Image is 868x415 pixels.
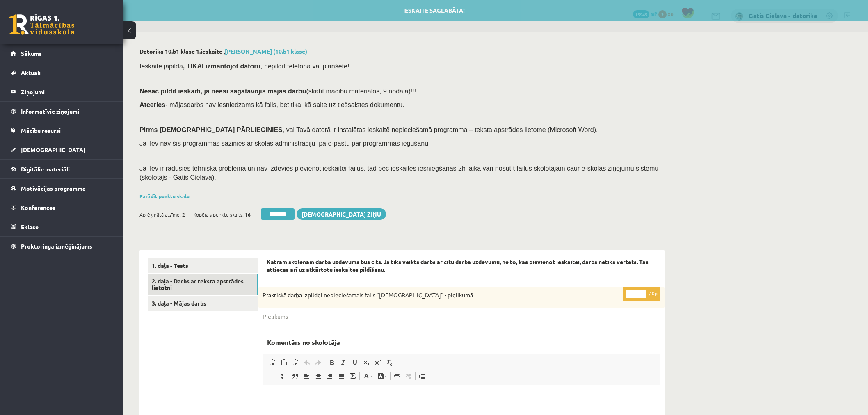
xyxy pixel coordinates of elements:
[21,127,61,134] span: Mācību resursi
[11,63,113,82] a: Aktuāli
[336,371,347,381] a: Izlīdzināt malas
[182,208,185,221] span: 2
[21,102,113,121] legend: Informatīvie ziņojumi
[267,371,278,381] a: Ievietot/noņemt numurētu sarakstu
[139,165,658,181] span: Ja Tev ir radusies tehniska problēma un nav izdevies pievienot ieskaitei failus, tad pēc ieskaite...
[11,140,113,159] a: [DEMOGRAPHIC_DATA]
[21,223,39,230] span: Eklase
[21,242,92,250] span: Proktoringa izmēģinājums
[183,63,260,70] b: , TIKAI izmantojot datoru
[21,146,85,153] span: [DEMOGRAPHIC_DATA]
[263,312,288,321] a: Pielikums
[11,237,113,255] a: Proktoringa izmēģinājums
[139,140,430,147] span: Ja Tev nav šīs programmas sazinies ar skolas administrāciju pa e-pastu par programmas iegūšanu.
[290,371,301,381] a: Bloka citāts
[313,357,324,368] a: Atkārtot (vadīšanas taustiņš+Y)
[139,88,306,95] span: Nesāc pildīt ieskaiti, ja neesi sagatavojis mājas darbu
[623,287,660,301] p: / 0p
[11,198,113,217] a: Konferences
[139,208,181,221] span: Aprēķinātā atzīme:
[361,357,372,368] a: Apakšraksts
[11,217,113,236] a: Eklase
[313,371,324,381] a: Centrēti
[193,208,244,221] span: Kopējais punktu skaits:
[278,371,290,381] a: Ievietot/noņemt sarakstu ar aizzīmēm
[21,69,41,76] span: Aktuāli
[361,371,375,381] a: Teksta krāsa
[347,371,359,381] a: Math
[21,185,86,192] span: Motivācijas programma
[263,333,344,351] label: Komentārs no skolotāja
[139,101,404,108] span: - mājasdarbs nav iesniedzams kā fails, bet tikai kā saite uz tiešsaistes dokumentu.
[148,258,258,273] a: 1. daļa - Tests
[11,82,113,101] a: Ziņojumi
[139,193,190,199] a: Parādīt punktu skalu
[301,357,313,368] a: Atcelt (vadīšanas taustiņš+Z)
[139,63,349,70] span: Ieskaite jāpilda , nepildīt telefonā vai planšetē!
[225,48,307,55] a: [PERSON_NAME] (10.b1 klase)
[384,357,395,368] a: Noņemt stilus
[21,82,113,101] legend: Ziņojumi
[290,357,301,368] a: Ievietot no Worda
[283,126,598,133] span: , vai Tavā datorā ir instalētas ieskaitē nepieciešamā programma – teksta apstrādes lietotne (Micr...
[148,274,258,296] a: 2. daļa - Darbs ar teksta apstrādes lietotni
[267,357,278,368] a: Ielīmēt (vadīšanas taustiņš+V)
[324,371,336,381] a: Izlīdzināt pa labi
[372,357,384,368] a: Augšraksts
[21,204,55,211] span: Konferences
[11,179,113,198] a: Motivācijas programma
[263,291,619,299] p: Praktiskā darba izpildei nepieciešamais fails "[DEMOGRAPHIC_DATA]" - pielikumā
[245,208,251,221] span: 16
[148,296,258,311] a: 3. daļa - Mājas darbs
[403,371,414,381] a: Atsaistīt
[11,160,113,178] a: Digitālie materiāli
[9,14,75,35] a: Rīgas 1. Tālmācības vidusskola
[21,165,70,173] span: Digitālie materiāli
[301,371,313,381] a: Izlīdzināt pa kreisi
[11,44,113,63] a: Sākums
[267,258,649,274] strong: Katram skolēnam darba uzdevums būs cits. Ja tiks veikts darbs ar citu darba uzdevumu, ne to, kas ...
[297,208,386,220] a: [DEMOGRAPHIC_DATA] ziņu
[21,50,42,57] span: Sākums
[338,357,349,368] a: Slīpraksts (vadīšanas taustiņš+I)
[139,48,665,55] h2: Datorika 10.b1 klase 1.ieskaite ,
[375,371,389,381] a: Fona krāsa
[278,357,290,368] a: Ievietot kā vienkāršu tekstu (vadīšanas taustiņš+pārslēgšanas taustiņš+V)
[349,357,361,368] a: Pasvītrojums (vadīšanas taustiņš+U)
[416,371,428,381] a: Ievietot lapas pārtraukumu drukai
[11,102,113,121] a: Informatīvie ziņojumi
[139,101,165,108] b: Atceries
[11,121,113,140] a: Mācību resursi
[306,88,416,95] span: (skatīt mācību materiālos, 9.nodaļa)!!!
[139,126,283,133] span: Pirms [DEMOGRAPHIC_DATA] PĀRLIECINIES
[326,357,338,368] a: Treknraksts (vadīšanas taustiņš+B)
[391,371,403,381] a: Saite (vadīšanas taustiņš+K)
